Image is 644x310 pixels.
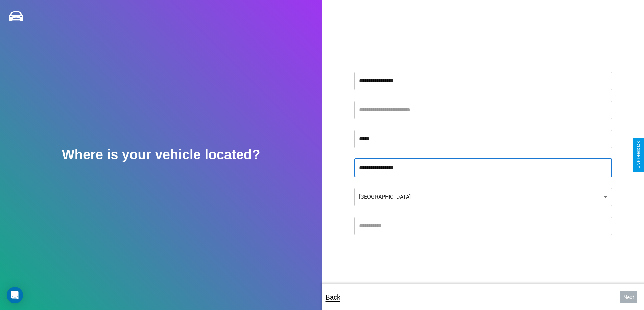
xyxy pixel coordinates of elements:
[354,188,612,206] div: [GEOGRAPHIC_DATA]
[326,291,340,303] p: Back
[62,147,260,162] h2: Where is your vehicle located?
[636,141,641,169] div: Give Feedback
[7,287,23,303] div: Open Intercom Messenger
[620,291,637,303] button: Next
